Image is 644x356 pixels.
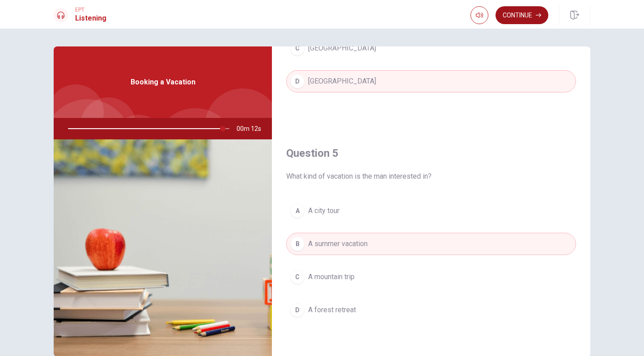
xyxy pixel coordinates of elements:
button: BA summer vacation [286,233,576,255]
span: EPT [75,7,106,13]
span: A mountain trip [308,272,355,282]
div: B [290,237,305,251]
button: D[GEOGRAPHIC_DATA] [286,70,576,92]
div: A [290,204,305,218]
span: What kind of vacation is the man interested in? [286,171,576,182]
button: AA city tour [286,200,576,222]
button: DA forest retreat [286,299,576,321]
h4: Question 5 [286,146,576,160]
div: D [290,74,305,88]
button: Continue [496,6,548,24]
span: [GEOGRAPHIC_DATA] [308,43,376,54]
span: [GEOGRAPHIC_DATA] [308,76,376,87]
span: A city tour [308,205,339,216]
button: CA mountain trip [286,266,576,288]
div: C [290,41,305,55]
span: 00m 12s [237,118,268,139]
div: C [290,270,305,284]
button: C[GEOGRAPHIC_DATA] [286,37,576,59]
div: D [290,303,305,317]
span: A forest retreat [308,305,356,315]
span: Booking a Vacation [131,77,195,88]
h1: Listening [75,13,106,24]
span: A summer vacation [308,239,368,249]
